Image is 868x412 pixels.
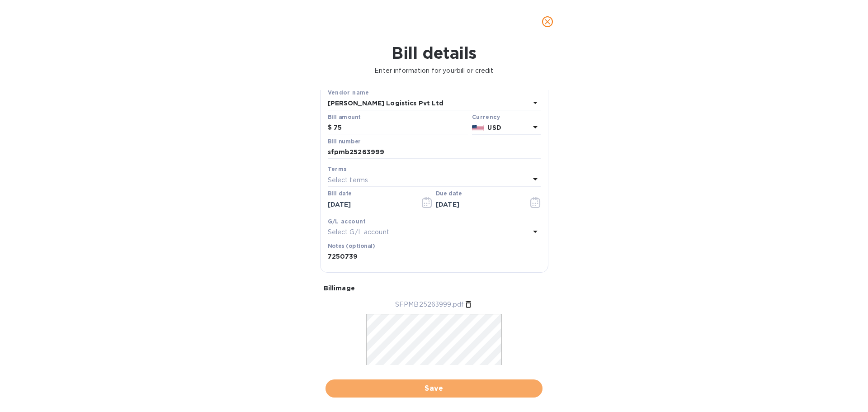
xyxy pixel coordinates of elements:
label: Due date [436,191,462,197]
div: $ [328,121,334,135]
b: Currency [472,114,500,120]
h1: Bill details [7,43,861,62]
b: [PERSON_NAME] Logistics Pvt Ltd [328,99,444,107]
p: Select G/L account [328,227,389,237]
input: Enter bill number [328,146,541,159]
input: Enter notes [328,250,541,264]
label: Bill number [328,139,360,144]
button: Save [325,379,542,398]
input: Due date [436,198,521,211]
label: Notes (optional) [328,243,375,249]
label: Bill date [328,191,352,197]
p: Enter information for your bill or credit [7,66,861,76]
b: USD [487,124,501,131]
p: SFPMB25263999.pdf [395,300,464,309]
b: G/L account [328,218,366,225]
label: Bill amount [328,114,360,120]
p: Bill image [324,284,545,293]
p: Select terms [328,175,368,185]
button: close [537,11,558,33]
input: $ Enter bill amount [334,121,468,135]
input: Select date [328,198,413,211]
b: Terms [328,166,347,172]
b: Vendor name [328,89,369,96]
span: Save [333,383,535,394]
img: USD [472,125,484,131]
